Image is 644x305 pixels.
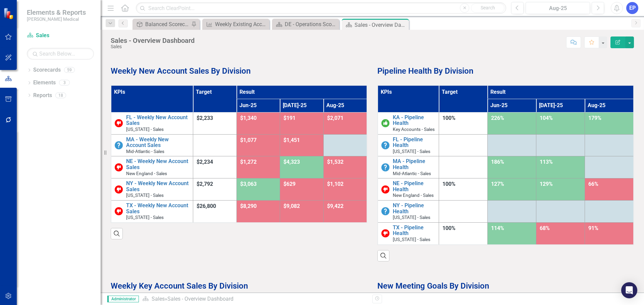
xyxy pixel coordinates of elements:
strong: Pipeline Health By Division [377,66,473,76]
a: DE - Operations Scorecard Overview [274,20,337,28]
span: $1,451 [283,137,300,143]
span: $3,063 [240,181,257,187]
td: Double-Click to Edit Right Click for Context Menu [111,156,193,178]
div: Sales - Overview Dashboard [111,37,195,44]
span: [US_STATE] - Sales [126,193,164,198]
span: 226% [491,115,504,121]
a: MA - Weekly New Account Sales [126,137,190,148]
span: Elements & Reports [27,8,86,16]
td: Double-Click to Edit Right Click for Context Menu [378,156,439,178]
span: 179% [588,115,601,121]
a: TX - Weekly New Account Sales [126,203,190,214]
span: 186% [491,159,504,165]
div: Sales [111,44,195,49]
td: Double-Click to Edit Right Click for Context Menu [378,222,439,244]
a: TX - Pipeline Health [393,225,435,236]
strong: New Meeting Goals By Division [377,281,489,291]
img: No Information [381,141,389,149]
td: Double-Click to Edit Right Click for Context Menu [111,134,193,156]
span: $8,290 [240,203,257,209]
img: ClearPoint Strategy [3,8,15,19]
span: $1,532 [327,159,343,165]
td: Double-Click to Edit Right Click for Context Menu [378,112,439,134]
span: 114% [491,225,504,231]
div: DE - Operations Scorecard Overview [285,20,337,28]
span: 91% [588,225,598,231]
div: 18 [55,92,66,98]
span: [US_STATE] - Sales [126,215,164,220]
div: Sales - Overview Dashboard [355,21,407,29]
div: 59 [64,67,75,73]
a: Sales [27,32,94,40]
span: 68% [540,225,550,231]
span: 100% [442,181,455,187]
a: Elements [33,79,56,87]
img: Below Target [115,163,123,171]
strong: Weekly Key Account Sales By Division [111,281,248,291]
button: EP [626,2,638,14]
span: 129% [540,181,553,187]
div: » [142,295,367,303]
td: Double-Click to Edit Right Click for Context Menu [378,134,439,156]
span: $2,234 [197,159,213,165]
span: New England - Sales [393,193,434,198]
img: Below Target [115,119,123,127]
span: 113% [540,159,553,165]
a: NE - Weekly New Account Sales [126,158,190,170]
a: FL - Weekly New Account Sales [126,115,190,126]
span: Mid-Atlantic - Sales [126,149,164,154]
a: Weekly Existing Account Recurring Revenues (4-Week Average) [204,20,268,28]
td: Double-Click to Edit Right Click for Context Menu [111,200,193,222]
span: $4,323 [283,159,300,165]
span: 127% [491,181,504,187]
span: $1,340 [240,115,257,121]
span: [US_STATE] - Sales [393,215,430,220]
span: 66% [588,181,598,187]
span: $2,233 [197,115,213,121]
img: No Information [381,207,389,215]
button: Search [471,3,504,13]
td: Double-Click to Edit Right Click for Context Menu [378,200,439,222]
td: Double-Click to Edit Right Click for Context Menu [111,112,193,134]
span: [US_STATE] - Sales [393,237,430,242]
span: $191 [283,115,296,121]
small: [PERSON_NAME] Medical [27,16,86,22]
strong: Weekly New Account Sales By Division [111,66,251,76]
span: [US_STATE] - Sales [393,149,430,154]
span: $2,071 [327,115,343,121]
span: $1,102 [327,181,343,187]
a: Balanced Scorecard (Daily Huddle) [134,20,190,28]
div: Weekly Existing Account Recurring Revenues (4-Week Average) [215,20,268,28]
div: 3 [59,80,70,86]
span: 104% [540,115,553,121]
td: Double-Click to Edit Right Click for Context Menu [378,178,439,201]
div: Open Intercom Messenger [621,282,637,298]
span: $2,792 [197,181,213,187]
a: NY - Pipeline Health [393,203,435,214]
a: NE - Pipeline Health [393,180,435,192]
span: Search [481,5,495,10]
a: Sales [152,296,165,302]
div: Aug-25 [528,4,588,12]
a: FL - Pipeline Health [393,137,435,148]
td: Double-Click to Edit Right Click for Context Menu [111,178,193,201]
img: No Information [381,163,389,171]
img: Below Target [381,229,389,237]
div: Balanced Scorecard (Daily Huddle) [145,20,190,28]
span: $629 [283,181,296,187]
span: 100% [442,115,455,121]
a: MA - Pipeline Health [393,158,435,170]
span: Administrator [107,296,139,302]
img: Below Target [381,185,389,194]
span: $1,272 [240,159,257,165]
span: $26,800 [197,203,216,209]
span: $9,422 [327,203,343,209]
span: [US_STATE] - Sales [126,127,164,132]
img: Below Target [115,207,123,215]
span: 100% [442,225,455,231]
input: Search ClearPoint... [136,2,506,14]
span: $9,082 [283,203,300,209]
img: No Information [115,141,123,149]
a: KA - Pipeline Health [393,115,435,126]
